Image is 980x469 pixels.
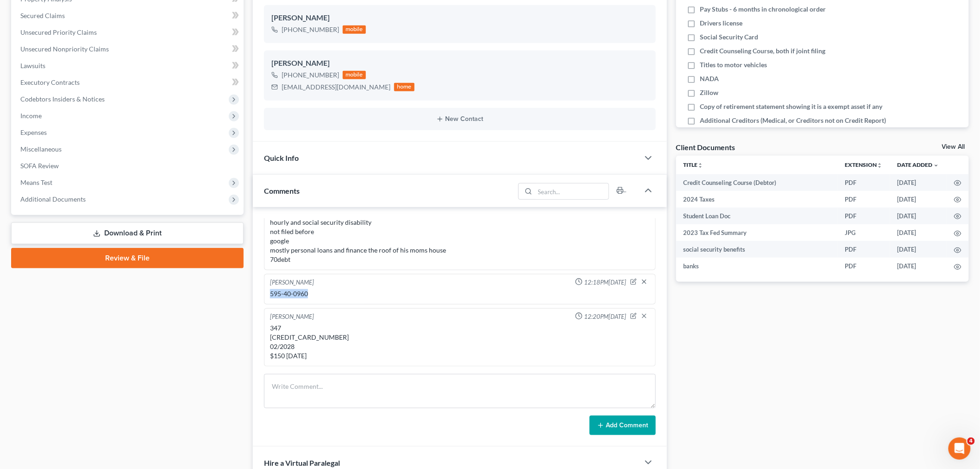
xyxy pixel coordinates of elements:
span: SOFA Review [20,162,59,170]
td: PDF [838,258,890,274]
span: Drivers license [700,19,743,28]
div: 347 [CREDIT_CARD_NUMBER] 02/2028 $150 [DATE] [270,323,650,361]
td: banks [676,258,838,274]
span: Titles to motor vehicles [700,60,767,70]
span: 4 [967,437,975,445]
td: [DATE] [890,224,947,241]
a: Extensionunfold_more [845,161,883,168]
a: SOFA Review [13,158,244,174]
span: Expenses [20,128,47,136]
a: Titleunfold_more [684,161,704,168]
td: [DATE] [890,208,947,224]
td: PDF [838,174,890,191]
div: [PERSON_NAME] [271,58,648,69]
a: Secured Claims [13,7,244,24]
div: [EMAIL_ADDRESS][DOMAIN_NAME] [282,82,390,92]
span: Lawsuits [20,62,45,70]
a: Executory Contracts [13,74,244,91]
span: Codebtors Insiders & Notices [20,95,105,103]
a: Unsecured Priority Claims [13,24,244,41]
span: Income [20,112,42,120]
td: PDF [838,208,890,224]
td: PDF [838,241,890,258]
span: Credit Counseling Course, both if joint filing [700,46,826,56]
a: Unsecured Nonpriority Claims [13,41,244,57]
div: [PERSON_NAME] [271,13,648,24]
span: Zillow [700,88,719,97]
a: Review & File [11,248,244,268]
i: unfold_more [698,163,704,168]
div: no house financing a car not married monthly income about 3200 hourly and social security disabil... [270,181,650,264]
span: Hire a Virtual Paralegal [264,458,340,467]
a: Date Added expand_more [898,161,939,168]
td: Student Loan Doc [676,208,838,224]
div: [PHONE_NUMBER] [282,25,339,34]
span: Additional Documents [20,195,86,203]
iframe: Intercom live chat [949,437,971,460]
div: mobile [343,25,366,34]
div: mobile [343,71,366,79]
span: Executory Contracts [20,78,80,86]
input: Search... [535,184,609,199]
div: [PERSON_NAME] [270,312,314,322]
div: [PHONE_NUMBER] [282,70,339,80]
span: Copy of retirement statement showing it is a exempt asset if any [700,102,883,111]
span: Additional Creditors (Medical, or Creditors not on Credit Report) [700,116,886,125]
span: 12:18PM[DATE] [584,278,627,287]
span: Miscellaneous [20,145,62,153]
td: social security benefits [676,241,838,258]
td: PDF [838,191,890,208]
div: 595-40-0960 [270,289,650,298]
td: Credit Counseling Course (Debtor) [676,174,838,191]
span: Secured Claims [20,12,65,19]
span: Means Test [20,178,52,186]
i: expand_more [934,163,939,168]
span: Unsecured Priority Claims [20,28,97,36]
div: [PERSON_NAME] [270,278,314,287]
div: home [394,83,415,91]
td: [DATE] [890,241,947,258]
i: unfold_more [877,163,883,168]
span: Pay Stubs - 6 months in chronological order [700,5,826,14]
td: [DATE] [890,174,947,191]
span: Unsecured Nonpriority Claims [20,45,109,53]
span: NADA [700,74,719,83]
a: Lawsuits [13,57,244,74]
td: 2023 Tax Fed Summary [676,224,838,241]
a: Download & Print [11,222,244,244]
td: [DATE] [890,191,947,208]
span: Comments [264,186,300,195]
span: Social Security Card [700,32,759,42]
td: 2024 Taxes [676,191,838,208]
span: Quick Info [264,153,299,162]
a: View All [942,144,965,150]
button: Add Comment [590,416,656,435]
td: JPG [838,224,890,241]
span: 12:20PM[DATE] [584,312,627,321]
button: New Contact [271,115,648,123]
td: [DATE] [890,258,947,274]
div: Client Documents [676,142,735,152]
